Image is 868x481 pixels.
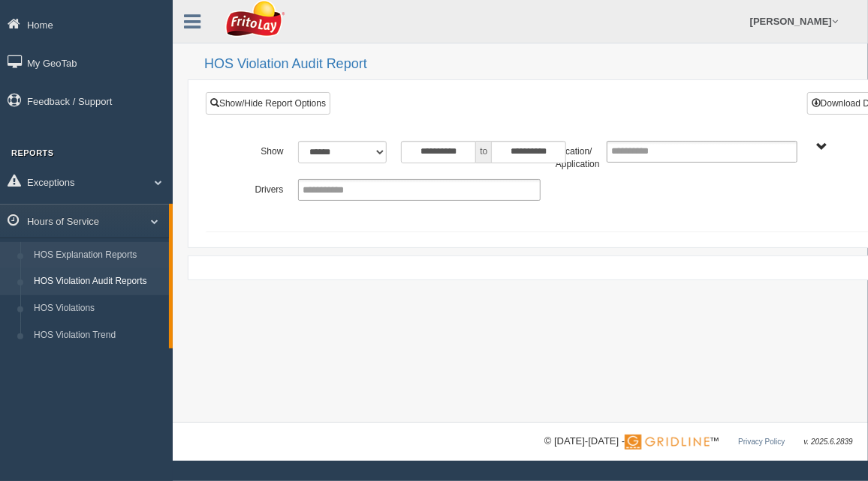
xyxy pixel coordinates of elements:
span: v. 2025.6.2839 [804,438,853,446]
a: Privacy Policy [738,438,785,446]
img: Gridline [625,435,710,450]
a: Show/Hide Report Options [206,92,330,115]
a: HOS Violation Audit Reports [27,268,169,295]
a: HOS Violation Trend [27,322,169,349]
label: Location/ Application [548,141,599,172]
div: © [DATE]-[DATE] - ™ [544,434,853,450]
a: HOS Violations [27,295,169,322]
span: to [476,141,491,163]
a: HOS Explanation Reports [27,242,169,269]
h2: HOS Violation Audit Report [204,57,853,72]
label: Show [240,141,291,159]
label: Drivers [240,179,291,197]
